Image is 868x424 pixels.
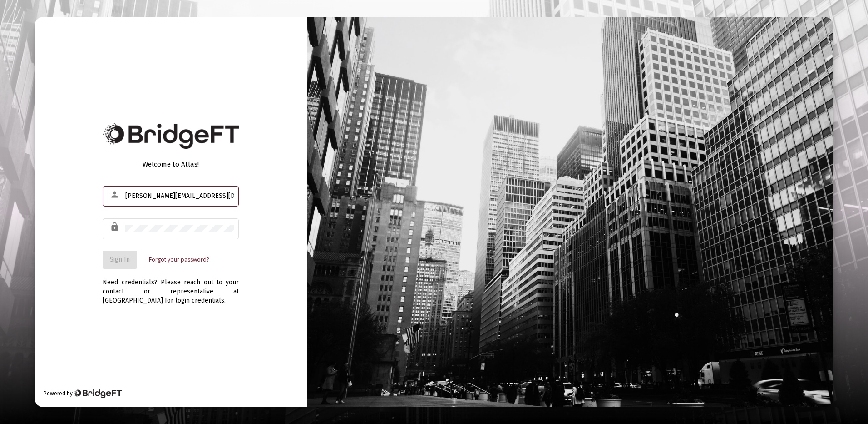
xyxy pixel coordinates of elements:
[74,389,121,398] img: Bridge Financial Technology Logo
[125,192,234,200] input: Email or Username
[103,269,239,305] div: Need credentials? Please reach out to your contact or representative at [GEOGRAPHIC_DATA] for log...
[103,123,239,149] img: Bridge Financial Technology Logo
[149,255,209,264] a: Forgot your password?
[110,222,121,232] mat-icon: lock
[110,256,130,263] span: Sign In
[110,189,121,200] mat-icon: person
[103,160,239,169] div: Welcome to Atlas!
[103,251,137,269] button: Sign In
[44,389,121,398] div: Powered by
